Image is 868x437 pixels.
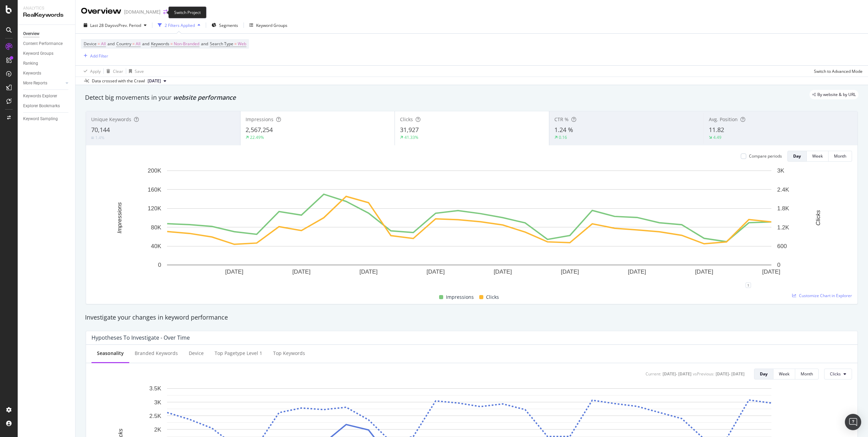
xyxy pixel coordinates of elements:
div: Overview [81,5,121,17]
text: [DATE] [762,269,781,275]
div: Seasonality [97,350,124,357]
button: Month [829,151,852,162]
span: Clicks [830,371,841,377]
span: Unique Keywords [91,116,131,123]
span: All [136,39,140,49]
button: Week [773,369,795,379]
div: Compare periods [749,153,782,159]
div: arrow-right-arrow-left [163,10,167,14]
text: 160K [148,187,161,193]
div: RealKeywords [23,11,70,19]
span: Keywords [151,41,169,47]
span: and [201,41,208,47]
text: 2K [154,426,161,433]
text: 2.4K [777,187,789,193]
div: 1 [746,282,751,288]
button: [DATE] [145,77,169,85]
button: Day [754,369,773,379]
text: 40K [151,243,162,249]
a: More Reports [23,80,64,87]
span: and [142,41,149,47]
div: Investigate your changes in keyword performance [85,313,858,322]
a: Keywords Explorer [23,93,70,100]
div: Keywords Explorer [23,93,57,100]
text: [DATE] [225,269,244,275]
a: Content Performance [23,40,70,47]
div: Branded Keywords [135,350,178,357]
button: Add Filter [81,52,108,60]
div: Ranking [23,60,38,67]
div: 2 Filters Applied [165,22,195,28]
button: Apply [81,66,101,77]
a: Keyword Groups [23,50,70,57]
span: = [170,41,173,47]
span: 1.24 % [554,126,573,134]
span: CTR % [554,116,569,123]
text: 2.5K [149,412,162,419]
span: = [132,41,135,47]
text: 3K [777,167,784,174]
div: Add Filter [90,53,108,59]
div: 4.49 [713,134,721,140]
text: [DATE] [561,269,579,275]
span: Segments [219,22,238,28]
button: Switch to Advanced Mode [811,66,863,77]
span: 70,144 [91,126,110,134]
text: 1.2K [777,224,789,231]
span: Search Type [210,41,233,47]
div: Content Performance [23,40,63,47]
text: 1.8K [777,205,789,212]
div: Keyword Groups [256,22,287,28]
div: 41.33% [404,134,418,140]
div: Month [834,153,846,159]
text: [DATE] [427,269,445,275]
text: 80K [151,224,162,231]
div: vs Previous : [693,371,714,377]
text: Impressions [116,202,123,233]
button: Month [795,369,819,379]
div: Save [135,68,144,74]
svg: A chart. [91,167,847,285]
span: Non-Branded [174,39,199,49]
text: 200K [148,167,161,174]
button: Segments [209,20,241,31]
text: [DATE] [628,269,646,275]
div: 1.4% [95,135,104,141]
button: Clear [104,66,123,77]
text: 3.5K [149,385,162,392]
text: Clicks [815,210,821,226]
span: and [107,41,115,47]
div: Device [189,350,204,357]
div: 0.16 [559,134,567,140]
div: Hypotheses to Investigate - Over Time [91,334,190,341]
span: Clicks [486,293,499,301]
a: Customize Chart in Explorer [792,293,852,298]
button: Last 28 DaysvsPrev. Period [81,20,149,31]
span: 2,567,254 [246,126,273,134]
div: Switch Project [168,6,206,18]
div: Month [801,371,813,377]
div: [DATE] - [DATE] [716,371,745,377]
div: [DOMAIN_NAME] [124,9,161,15]
div: Explorer Bookmarks [23,102,60,110]
div: Top Keywords [273,350,305,357]
div: Data crossed with the Crawl [92,78,145,84]
button: Clicks [824,369,852,379]
text: 120K [148,205,161,212]
span: Clicks [400,116,413,123]
div: Apply [90,68,101,74]
div: Switch to Advanced Mode [814,68,863,74]
a: Overview [23,30,70,37]
div: Clear [113,68,123,74]
div: Day [760,371,768,377]
text: 600 [777,243,787,249]
span: 31,927 [400,126,419,134]
text: [DATE] [695,269,713,275]
div: 22.49% [250,134,264,140]
div: legacy label [809,90,858,99]
span: 11.82 [709,126,724,134]
span: vs Prev. Period [114,22,141,28]
a: Ranking [23,60,70,67]
a: Keyword Sampling [23,115,70,123]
